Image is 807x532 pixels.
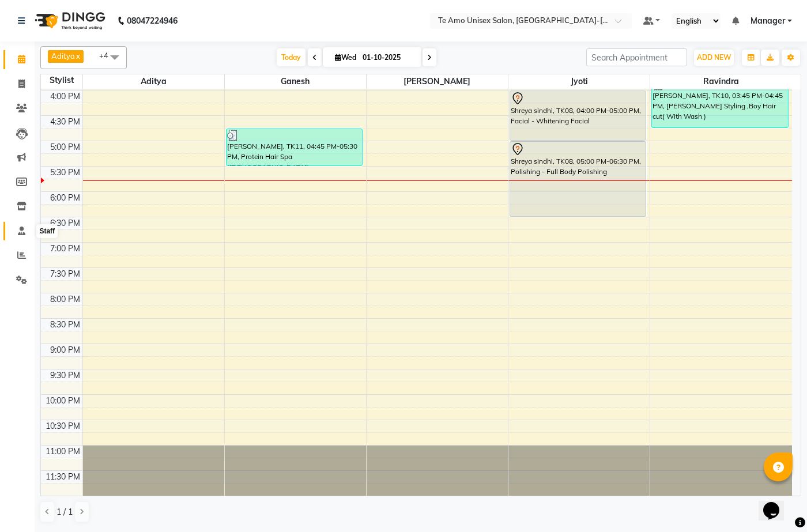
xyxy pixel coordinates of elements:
div: 4:30 PM [48,116,82,128]
div: 7:30 PM [48,268,82,280]
input: Search Appointment [586,48,687,66]
div: 7:00 PM [48,243,82,255]
span: Ravindra [650,74,792,89]
button: ADD NEW [694,50,734,66]
img: logo [29,5,108,37]
div: 6:30 PM [48,217,82,229]
div: Shreya sindhi, TK08, 04:00 PM-05:00 PM, Facial - Whitening Facial [510,91,646,140]
a: x [75,51,80,61]
div: 9:30 PM [48,369,82,382]
div: 4:00 PM [48,90,82,103]
div: 8:00 PM [48,293,82,305]
div: Shreya sindhi, TK08, 05:00 PM-06:30 PM, Polishing - Full Body Polishing [510,142,646,216]
span: 1 / 1 [56,506,73,518]
div: 8:30 PM [48,319,82,331]
div: 10:30 PM [43,420,82,432]
div: 6:00 PM [48,192,82,204]
span: Today [277,48,306,66]
input: 2025-10-01 [359,49,417,66]
b: 08047224946 [127,5,178,37]
div: 9:00 PM [48,344,82,356]
div: 5:30 PM [48,167,82,179]
div: 10:00 PM [43,395,82,407]
div: Staff [36,224,58,238]
span: Aditya [83,74,224,89]
div: [PERSON_NAME], TK11, 04:45 PM-05:30 PM, Protein Hair Spa ([DEMOGRAPHIC_DATA]) [227,129,362,165]
span: Wed [332,53,359,62]
div: [PERSON_NAME], TK10, 03:45 PM-04:45 PM, [PERSON_NAME] Styling ,Boy Hair cut( With Wash ) [652,78,788,127]
div: 5:00 PM [48,141,82,153]
span: Aditya [51,51,75,61]
span: [PERSON_NAME] [367,74,508,89]
iframe: chat widget [759,486,795,520]
span: +4 [99,51,117,60]
div: 11:00 PM [43,446,82,458]
span: Ganesh [225,74,366,89]
div: 11:30 PM [43,471,82,483]
span: Jyoti [508,74,650,89]
div: Stylist [41,74,82,86]
span: ADD NEW [697,53,731,62]
span: Manager [751,15,785,27]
